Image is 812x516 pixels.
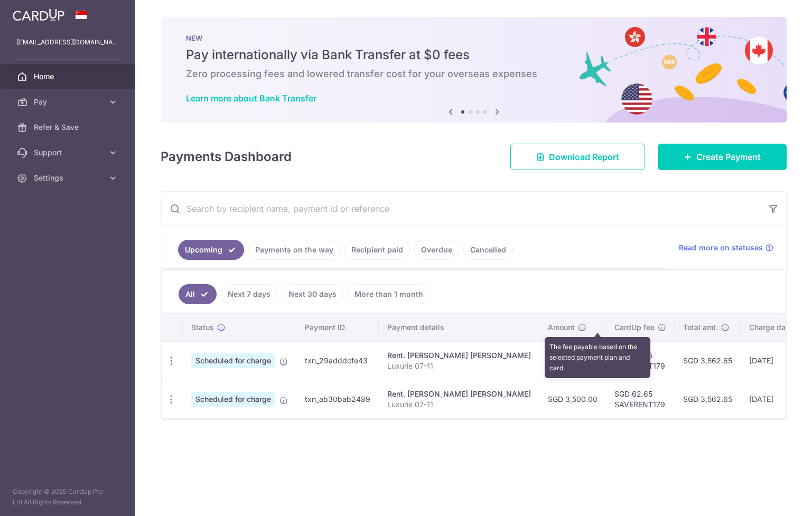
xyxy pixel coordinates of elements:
[191,392,275,407] span: Scheduled for charge
[387,361,531,371] p: Luxurie 07-11
[387,389,531,399] div: Rent. [PERSON_NAME] [PERSON_NAME]
[296,380,379,418] td: txn_ab30bab2489
[161,147,292,166] h4: Payments Dashboard
[179,284,217,304] a: All
[539,341,606,380] td: SGD 3,500.00
[614,322,655,333] span: CardUp fee
[296,314,379,341] th: Payment ID
[387,350,531,361] div: Rent. [PERSON_NAME] [PERSON_NAME]
[675,380,741,418] td: SGD 3,562.65
[34,122,104,133] span: Refer & Save
[161,17,787,123] img: Bank transfer banner
[539,380,606,418] td: SGD 3,500.00
[414,240,459,260] a: Overdue
[34,97,104,107] span: Pay
[606,380,675,418] td: SGD 62.65 SAVERENT179
[161,192,761,226] input: Search by recipient name, payment id or reference
[178,240,244,260] a: Upcoming
[348,284,430,304] a: More than 1 month
[683,322,718,333] span: Total amt.
[675,341,741,380] td: SGD 3,562.65
[13,8,64,21] img: CardUp
[248,240,340,260] a: Payments on the way
[658,144,787,170] a: Create Payment
[549,151,619,163] span: Download Report
[548,322,575,333] span: Amount
[463,240,513,260] a: Cancelled
[186,93,316,104] a: Learn more about Bank Transfer
[34,147,104,158] span: Support
[679,242,763,253] span: Read more on statuses
[379,314,539,341] th: Payment details
[34,71,104,82] span: Home
[696,151,761,163] span: Create Payment
[221,284,277,304] a: Next 7 days
[186,46,761,63] h5: Pay internationally via Bank Transfer at $0 fees
[191,353,275,368] span: Scheduled for charge
[34,173,104,183] span: Settings
[749,322,792,333] span: Charge date
[17,37,118,48] p: [EMAIL_ADDRESS][DOMAIN_NAME]
[344,240,410,260] a: Recipient paid
[191,322,214,333] span: Status
[679,242,773,253] a: Read more on statuses
[186,34,761,42] p: NEW
[282,284,343,304] a: Next 30 days
[296,341,379,380] td: txn_29adddcfe43
[545,337,650,378] div: The fee payable based on the selected payment plan and card.
[510,144,645,170] a: Download Report
[186,68,761,80] h6: Zero processing fees and lowered transfer cost for your overseas expenses
[387,399,531,410] p: Luxurie 07-11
